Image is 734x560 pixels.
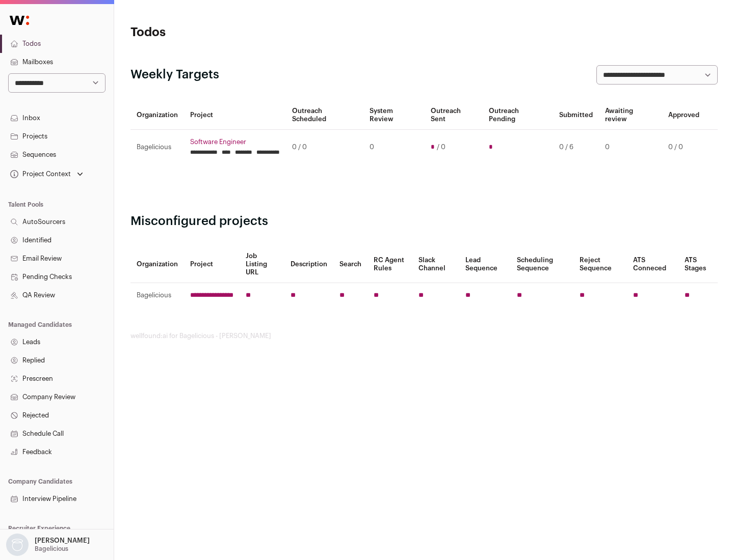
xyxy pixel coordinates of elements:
[130,101,184,130] th: Organization
[130,24,326,41] h1: Todos
[511,246,573,283] th: Scheduling Sequence
[459,246,511,283] th: Lead Sequence
[333,246,368,283] th: Search
[286,130,363,165] td: 0 / 0
[363,130,424,165] td: 0
[4,534,92,556] button: Open dropdown
[599,101,662,130] th: Awaiting review
[627,246,678,283] th: ATS Conneced
[553,130,599,165] td: 0 / 6
[130,332,718,340] footer: wellfound:ai for Bagelicious - [PERSON_NAME]
[678,246,718,283] th: ATS Stages
[130,246,184,283] th: Organization
[412,246,459,283] th: Slack Channel
[284,246,333,283] th: Description
[35,537,90,545] p: [PERSON_NAME]
[662,130,705,165] td: 0 / 0
[240,246,284,283] th: Job Listing URL
[573,246,627,283] th: Reject Sequence
[130,130,184,165] td: Bagelicious
[4,10,35,31] img: Wellfound
[35,545,68,553] p: Bagelicious
[184,246,240,283] th: Project
[190,138,280,146] a: Software Engineer
[8,170,71,178] div: Project Context
[437,143,445,151] span: / 0
[130,67,219,83] h2: Weekly Targets
[599,130,662,165] td: 0
[425,101,483,130] th: Outreach Sent
[286,101,363,130] th: Outreach Scheduled
[483,101,553,130] th: Outreach Pending
[368,246,412,283] th: RC Agent Rules
[130,283,184,308] td: Bagelicious
[130,213,718,230] h2: Misconfigured projects
[662,101,705,130] th: Approved
[553,101,599,130] th: Submitted
[363,101,424,130] th: System Review
[6,534,29,556] img: nopic.png
[8,167,85,181] button: Open dropdown
[184,101,286,130] th: Project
